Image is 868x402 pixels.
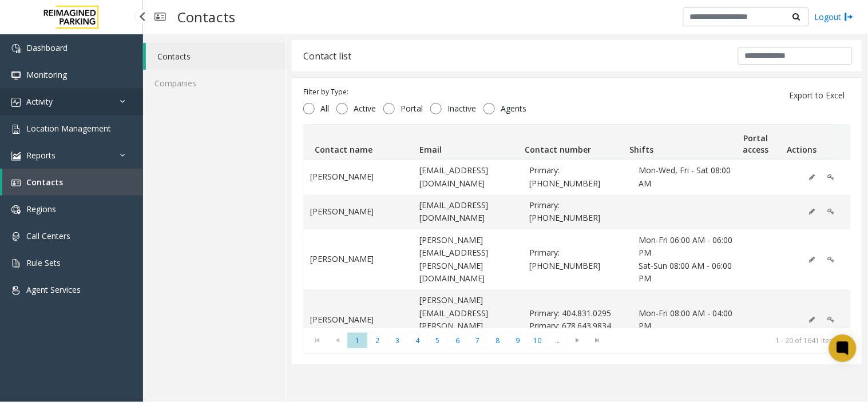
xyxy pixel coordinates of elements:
[782,125,835,159] th: Actions
[467,333,487,348] span: Page 7
[154,3,166,31] img: pageIcon
[26,177,63,188] span: Contacts
[487,333,508,348] span: Page 8
[639,260,734,285] span: Sat-Sun 08:00 AM - 06:00 PM
[508,333,528,348] span: Page 9
[639,164,734,190] span: Mon-Wed, Fri - Sat 08:00 AM
[26,257,61,268] span: Rule Sets
[442,103,482,114] span: Inactive
[26,204,56,214] span: Regions
[568,333,588,349] span: Go to the next page
[172,3,241,31] h3: Contacts
[11,286,21,295] img: 'icon'
[529,164,625,190] span: Primary: 404-597-0824
[413,160,522,194] td: [EMAIL_ADDRESS][DOMAIN_NAME]
[495,103,532,114] span: Agents
[303,87,532,97] div: Filter by Type:
[815,11,854,23] a: Logout
[303,49,351,63] div: Contact list
[588,333,608,349] span: Go to the last page
[413,194,522,229] td: [EMAIL_ADDRESS][DOMAIN_NAME]
[803,251,821,268] button: Edit (disabled)
[26,96,53,107] span: Activity
[528,333,548,348] span: Page 10
[570,336,585,345] span: Go to the next page
[143,70,286,97] a: Companies
[11,98,21,107] img: 'icon'
[347,333,367,348] span: Page 1
[529,246,625,272] span: Primary: 404-409-1757
[26,230,70,241] span: Call Centers
[821,203,841,220] button: Edit Portal Access (disabled)
[310,125,415,159] th: Contact name
[26,69,67,80] span: Monitoring
[383,103,395,114] input: Portal
[303,124,851,327] div: Data table
[447,333,467,348] span: Page 6
[483,103,495,114] input: Agents
[2,169,143,196] a: Contacts
[395,103,429,114] span: Portal
[821,169,841,186] button: Edit Portal Access (disabled)
[11,205,21,214] img: 'icon'
[520,125,625,159] th: Contact number
[803,169,821,186] button: Edit (disabled)
[639,307,734,333] span: Mon-Fri 08:00 AM - 04:00 PM
[783,86,852,105] button: Export to Excel
[367,333,387,348] span: Page 2
[348,103,382,114] span: Active
[315,103,335,114] span: All
[639,234,734,260] span: Mon-Fri 06:00 AM - 06:00 PM
[821,311,841,328] button: Edit Portal Access (disabled)
[146,43,286,70] a: Contacts
[625,125,730,159] th: Shifts
[803,311,821,328] button: Edit (disabled)
[11,44,21,53] img: 'icon'
[529,320,625,332] span: Primary: 678.643.9834
[303,103,315,114] input: All
[26,150,56,161] span: Reports
[303,160,413,194] td: [PERSON_NAME]
[11,259,21,268] img: 'icon'
[11,125,21,134] img: 'icon'
[821,251,841,268] button: Edit Portal Access (disabled)
[11,232,21,241] img: 'icon'
[387,333,407,348] span: Page 3
[303,229,413,290] td: [PERSON_NAME]
[730,125,783,159] th: Portal access
[11,71,21,80] img: 'icon'
[26,123,111,134] span: Location Management
[11,178,21,188] img: 'icon'
[430,103,442,114] input: Inactive
[413,289,522,350] td: [PERSON_NAME][EMAIL_ADDRESS][PERSON_NAME][DOMAIN_NAME]
[336,103,348,114] input: Active
[26,284,81,295] span: Agent Services
[11,152,21,161] img: 'icon'
[529,307,625,320] span: Primary: 404.831.0295
[303,289,413,350] td: [PERSON_NAME]
[407,333,427,348] span: Page 4
[615,336,839,345] kendo-pager-info: 1 - 20 of 1641 items
[845,11,854,23] img: logout
[548,333,568,348] span: Page 11
[26,42,68,53] span: Dashboard
[415,125,520,159] th: Email
[590,336,605,345] span: Go to the last page
[529,199,625,225] span: Primary: 404-688-6492
[427,333,447,348] span: Page 5
[803,203,821,220] button: Edit (disabled)
[303,194,413,229] td: [PERSON_NAME]
[413,229,522,290] td: [PERSON_NAME][EMAIL_ADDRESS][PERSON_NAME][DOMAIN_NAME]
